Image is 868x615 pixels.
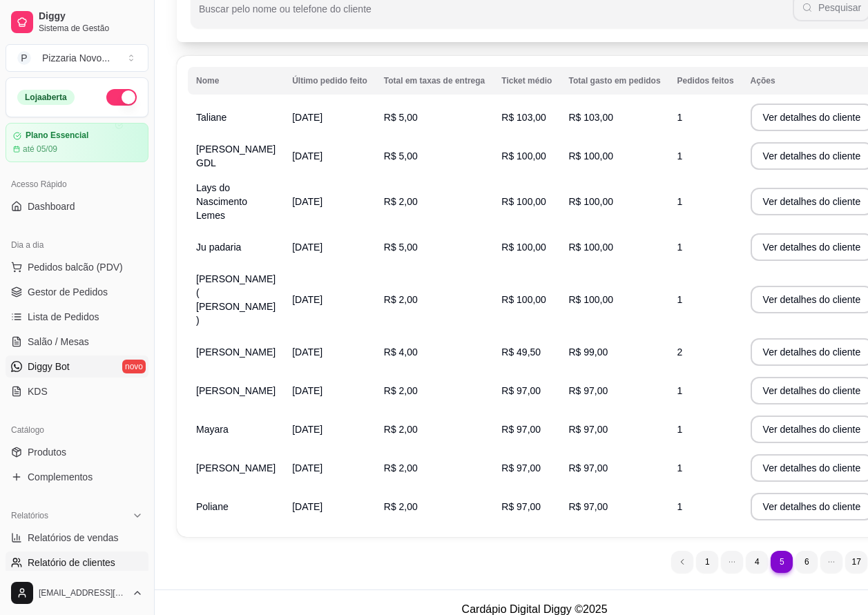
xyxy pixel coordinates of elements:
[6,256,148,278] button: Pedidos balcão (PDV)
[384,424,418,435] span: R$ 2,00
[6,173,148,195] div: Acesso Rápido
[28,531,119,545] span: Relatórios de vendas
[384,501,418,512] span: R$ 2,00
[677,242,683,253] span: 1
[677,501,683,512] span: 1
[501,112,546,123] span: R$ 103,00
[677,385,683,396] span: 1
[795,551,818,573] li: pagination item 6
[501,501,541,512] span: R$ 97,00
[677,196,683,207] span: 1
[677,424,683,435] span: 1
[28,199,75,213] span: Dashboard
[17,90,75,105] div: Loja aberta
[6,466,148,488] a: Complementos
[292,150,322,162] span: [DATE]
[292,294,322,305] span: [DATE]
[568,385,608,396] span: R$ 97,00
[568,462,608,474] span: R$ 97,00
[42,51,110,65] div: Pizzaria Novo ...
[6,441,148,463] a: Produtos
[568,501,608,512] span: R$ 97,00
[28,335,89,349] span: Salão / Mesas
[292,112,322,123] span: [DATE]
[6,6,148,39] a: DiggySistema de Gestão
[677,294,683,305] span: 1
[28,470,93,484] span: Complementos
[568,242,613,253] span: R$ 100,00
[677,462,683,474] span: 1
[677,150,683,162] span: 1
[28,384,48,398] span: KDS
[384,294,418,305] span: R$ 2,00
[28,310,99,324] span: Lista de Pedidos
[39,10,143,23] span: Diggy
[196,424,229,435] span: Mayara
[568,294,613,305] span: R$ 100,00
[6,576,148,609] button: [EMAIL_ADDRESS][DOMAIN_NAME]
[292,501,322,512] span: [DATE]
[39,23,143,34] span: Sistema de Gestão
[6,306,148,328] a: Lista de Pedidos
[23,144,57,155] article: até 05/09
[6,419,148,441] div: Catálogo
[6,44,148,72] button: Select a team
[384,150,418,162] span: R$ 5,00
[501,424,541,435] span: R$ 97,00
[196,346,276,358] span: [PERSON_NAME]
[677,112,683,123] span: 1
[28,285,108,299] span: Gestor de Pedidos
[196,112,226,123] span: Taliane
[28,445,66,459] span: Produtos
[292,196,322,207] span: [DATE]
[501,385,541,396] span: R$ 97,00
[677,346,683,358] span: 2
[560,67,668,95] th: Total gasto em pedidos
[6,551,148,574] a: Relatório de clientes
[671,551,693,573] li: previous page button
[568,196,613,207] span: R$ 100,00
[820,551,842,573] li: dots element
[39,587,126,598] span: [EMAIL_ADDRESS][DOMAIN_NAME]
[696,551,718,573] li: pagination item 1
[501,346,541,358] span: R$ 49,50
[17,51,31,65] span: P
[6,195,148,217] a: Dashboard
[845,551,867,573] li: pagination item 17
[501,462,541,474] span: R$ 97,00
[196,385,276,396] span: [PERSON_NAME]
[568,150,613,162] span: R$ 100,00
[28,556,115,569] span: Relatório de clientes
[196,273,276,326] span: [PERSON_NAME] ( [PERSON_NAME] )
[6,123,148,162] a: Plano Essencialaté 05/09
[384,385,418,396] span: R$ 2,00
[106,89,137,106] button: Alterar Status
[376,67,494,95] th: Total em taxas de entrega
[501,242,546,253] span: R$ 100,00
[384,196,418,207] span: R$ 2,00
[196,242,241,253] span: Ju padaria
[6,234,148,256] div: Dia a dia
[292,385,322,396] span: [DATE]
[199,8,793,21] input: Buscar pelo nome ou telefone do cliente
[292,346,322,358] span: [DATE]
[771,551,793,573] li: pagination item 5 active
[384,462,418,474] span: R$ 2,00
[292,462,322,474] span: [DATE]
[501,196,546,207] span: R$ 100,00
[493,67,560,95] th: Ticket médio
[284,67,376,95] th: Último pedido feito
[11,510,48,521] span: Relatórios
[292,242,322,253] span: [DATE]
[384,112,418,123] span: R$ 5,00
[188,67,284,95] th: Nome
[384,346,418,358] span: R$ 4,00
[669,67,742,95] th: Pedidos feitos
[28,360,70,373] span: Diggy Bot
[501,294,546,305] span: R$ 100,00
[28,260,123,274] span: Pedidos balcão (PDV)
[384,242,418,253] span: R$ 5,00
[6,331,148,353] a: Salão / Mesas
[746,551,768,573] li: pagination item 4
[6,380,148,402] a: KDS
